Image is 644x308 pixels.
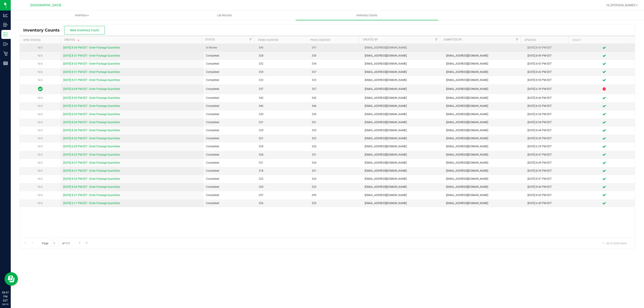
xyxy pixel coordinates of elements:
span: N/A [38,46,43,49]
div: [DATE] 8:39 PM EDT [527,169,571,173]
a: [DATE] 6:04 PM EDT - Enter Package Quantities [63,87,120,91]
span: [EMAIL_ADDRESS][DOMAIN_NAME] [446,169,522,173]
a: [DATE] 8:34 PM EDT - Enter Package Quantities [63,46,120,49]
span: 331 [259,161,306,165]
span: Completed [206,136,254,141]
span: [EMAIL_ADDRESS][DOMAIN_NAME] [446,78,522,82]
span: Hi, [PERSON_NAME]! [606,3,636,7]
span: 346 [259,46,306,50]
span: 328 [259,54,306,58]
a: [DATE] 8:32 PM EDT - Enter Package Quantities [63,137,120,140]
span: [EMAIL_ADDRESS][DOMAIN_NAME] [365,70,441,74]
span: [EMAIL_ADDRESS][DOMAIN_NAME] [365,161,441,165]
span: Completed [206,70,254,74]
span: 342 [259,96,306,100]
span: 525 [312,201,359,205]
span: 323 [312,185,359,189]
div: [DATE] 8:46 PM EDT [527,185,571,189]
span: N/A [38,113,43,116]
span: [EMAIL_ADDRESS][DOMAIN_NAME] [365,177,441,181]
div: [DATE] 8:45 PM EDT [527,193,571,197]
span: 326 [312,177,359,181]
span: 334 [312,62,359,66]
a: Inventory [11,11,153,20]
span: N/A [38,78,43,82]
a: [DATE] 8:34 PM EDT - Enter Package Quantities [63,121,120,124]
span: Page of 111 [38,240,74,247]
a: [DATE] 8:35 PM EDT - Enter Package Quantities [63,113,120,116]
a: [DATE] 8:35 PM EDT - Enter Package Quantities [63,96,120,99]
span: N/A [38,177,43,180]
span: Completed [206,78,254,82]
span: [EMAIL_ADDRESS][DOMAIN_NAME] [365,193,441,197]
span: 332 [259,62,306,66]
a: [DATE] 8:36 PM EDT - Enter Package Quantities [63,129,120,132]
span: 326 [312,144,359,149]
div: [DATE] 8:47 PM EDT [527,177,571,181]
span: 333 [259,78,306,82]
div: [DATE] 8:49 PM EDT [527,54,571,58]
span: 337 [312,70,359,74]
a: [DATE] 8:37 PM EDT - Enter Package Quantities [63,161,120,164]
inline-svg: Inbound [3,23,8,27]
span: 331 [312,120,359,124]
a: [DATE] 6:11 PM EDT - Enter Package Quantities [63,202,120,205]
span: 320 [259,185,306,189]
a: Updated [524,38,536,42]
inline-svg: Inventory [3,32,8,37]
a: Items Counted [258,38,278,42]
span: Completed [206,169,254,173]
a: Lab Results [153,11,296,20]
span: Completed [206,104,254,108]
span: [EMAIL_ADDRESS][DOMAIN_NAME] [365,169,441,173]
span: [EMAIL_ADDRESS][DOMAIN_NAME] [365,104,441,108]
span: 335 [259,70,306,74]
span: [EMAIL_ADDRESS][DOMAIN_NAME] [365,112,441,116]
span: Completed [206,144,254,149]
span: [EMAIL_ADDRESS][DOMAIN_NAME] [446,177,522,181]
span: 330 [312,54,359,58]
a: [DATE] 8:31 PM EDT - Enter Package Quantities [63,194,120,197]
a: [DATE] 8:31 PM EDT - Enter Package Quantities [63,169,120,172]
inline-svg: Retail [3,51,8,56]
div: [DATE] 8:46 PM EDT [527,96,571,100]
span: In Review [206,46,254,50]
a: Created [64,38,80,41]
span: 333 [312,78,359,82]
span: [EMAIL_ADDRESS][DOMAIN_NAME] [446,96,522,100]
span: 326 [259,201,306,205]
span: Completed [206,177,254,181]
span: 335 [259,128,306,133]
span: 330 [259,112,306,116]
a: [DATE] 8:33 PM EDT - Enter Package Quantities [63,177,120,180]
span: [EMAIL_ADDRESS][DOMAIN_NAME] [446,153,522,157]
span: [EMAIL_ADDRESS][DOMAIN_NAME] [365,136,441,141]
span: N/A [38,54,43,57]
span: [EMAIL_ADDRESS][DOMAIN_NAME] [446,201,522,205]
p: 08:47 PM EDT [2,291,9,303]
span: [EMAIL_ADDRESS][DOMAIN_NAME] [446,144,522,149]
a: Go to the last page [84,240,90,246]
span: [EMAIL_ADDRESS][DOMAIN_NAME] [365,78,441,82]
a: Pkgs Counted [310,38,330,42]
span: [GEOGRAPHIC_DATA] [30,3,61,7]
span: [EMAIL_ADDRESS][DOMAIN_NAME] [365,185,441,189]
span: [EMAIL_ADDRESS][DOMAIN_NAME] [365,62,441,66]
span: [EMAIL_ADDRESS][DOMAIN_NAME] [446,161,522,165]
div: [DATE] 8:54 PM EDT [527,112,571,116]
a: Status [205,38,215,41]
input: 1 [51,240,59,247]
inline-svg: Outbound [3,42,8,46]
span: N/A [38,62,43,65]
a: [DATE] 8:34 PM EDT - Enter Package Quantities [63,185,120,188]
iframe: Resource center [4,272,18,286]
span: [EMAIL_ADDRESS][DOMAIN_NAME] [365,120,441,124]
span: [EMAIL_ADDRESS][DOMAIN_NAME] [446,87,522,91]
span: 342 [312,96,359,100]
span: N/A [38,202,43,205]
span: [EMAIL_ADDRESS][DOMAIN_NAME] [365,201,441,205]
span: 322 [312,136,359,141]
span: N/A [38,137,43,140]
span: 321 [259,136,306,141]
span: N/A [38,104,43,108]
